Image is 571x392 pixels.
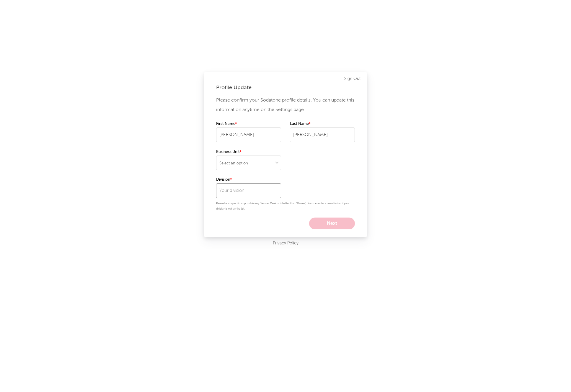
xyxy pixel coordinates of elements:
input: Your division [216,183,281,198]
label: Last Name [290,120,355,128]
label: First Name [216,120,281,128]
button: Next [309,218,355,229]
label: Division [216,176,281,183]
p: Please be as specific as possible (e.g. 'Warner Mexico' is better than 'Warner'). You can enter a... [216,201,355,212]
a: Privacy Policy [273,240,298,247]
input: Your first name [216,128,281,142]
input: Your last name [290,128,355,142]
p: Please confirm your Sodatone profile details. You can update this information anytime on the Sett... [216,96,355,115]
a: Sign Out [344,75,361,82]
div: Profile Update [216,84,355,91]
label: Business Unit [216,148,281,156]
